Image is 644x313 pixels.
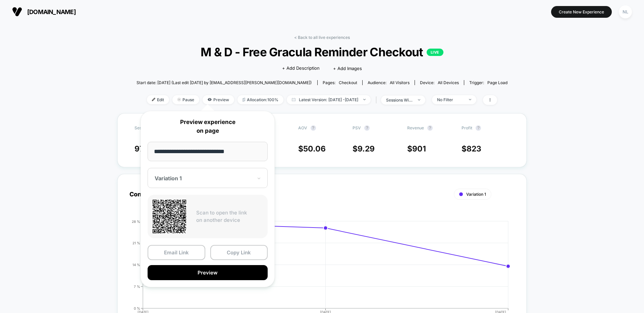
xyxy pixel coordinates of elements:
span: 50.06 [303,144,326,153]
tspan: 0 % [134,306,140,310]
span: $ [298,144,326,153]
img: end [418,99,420,101]
button: NL [617,5,634,19]
img: calendar [292,98,296,101]
div: sessions with impression [386,98,413,103]
span: [DOMAIN_NAME] [27,8,76,15]
button: Copy Link [210,245,268,260]
div: Trigger: [469,80,507,85]
img: end [363,99,366,100]
span: Preview [203,95,234,104]
button: ? [364,125,370,131]
button: Preview [148,265,268,280]
div: No Filter [437,97,464,102]
span: $ [407,144,426,153]
img: Visually logo [12,7,22,17]
p: LIVE [427,49,443,56]
span: checkout [339,80,357,85]
div: Audience: [368,80,410,85]
span: All Visitors [390,80,410,85]
button: Create New Experience [551,6,612,18]
span: + Add Description [282,65,320,72]
tspan: 28 % [132,219,140,223]
span: Page Load [487,80,507,85]
span: all devices [438,80,459,85]
span: | [374,95,381,105]
span: Profit [462,125,472,130]
span: $ [462,144,481,153]
span: Edit [147,95,169,104]
span: Latest Version: [DATE] - [DATE] [287,95,371,104]
button: Email Link [148,245,205,260]
span: AOV [298,125,307,130]
span: + Add Images [333,66,362,71]
img: end [177,98,181,101]
button: ? [476,125,481,131]
button: [DOMAIN_NAME] [10,6,78,17]
span: PSV [353,125,361,130]
span: Variation 1 [466,192,486,197]
tspan: 21 % [132,241,140,245]
a: < Back to all live experiences [294,35,350,40]
img: edit [152,98,155,101]
span: Allocation: 100% [237,95,283,104]
button: ? [427,125,433,131]
img: end [469,99,471,100]
button: ? [311,125,316,131]
div: NL [619,5,632,18]
img: rebalance [243,98,245,102]
p: Scan to open the link on another device [196,209,263,224]
p: Preview experience on page [148,118,268,135]
span: $ [353,144,375,153]
span: M & D - Free Gracula Reminder Checkout [155,45,489,59]
span: 9.29 [358,144,375,153]
div: Pages: [323,80,357,85]
span: Pause [172,95,199,104]
span: Start date: [DATE] (Last edit [DATE] by [EMAIL_ADDRESS][PERSON_NAME][DOMAIN_NAME]) [137,80,312,85]
tspan: 14 % [132,262,140,266]
span: 823 [467,144,481,153]
span: 901 [412,144,426,153]
span: Revenue [407,125,424,130]
span: Device: [415,80,464,85]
